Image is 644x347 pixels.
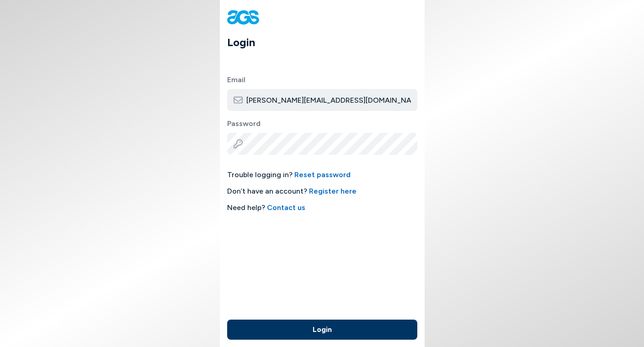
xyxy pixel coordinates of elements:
[227,89,417,111] input: Type here
[309,187,357,195] a: Register here
[227,320,417,340] button: Login
[227,202,417,213] span: Need help?
[294,170,351,179] a: Reset password
[227,118,417,129] label: Password
[227,186,417,197] span: Don’t have an account?
[267,203,305,212] a: Contact us
[227,169,417,180] span: Trouble logging in?
[227,74,417,85] label: Email
[227,34,425,51] h1: Login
